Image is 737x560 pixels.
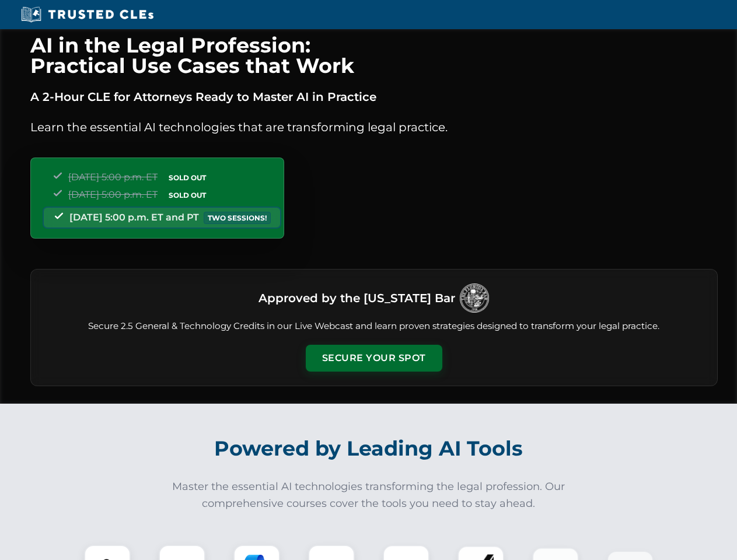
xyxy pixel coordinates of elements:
p: Secure 2.5 General & Technology Credits in our Live Webcast and learn proven strategies designed ... [45,320,703,333]
img: Logo [460,283,489,313]
p: Learn the essential AI technologies that are transforming legal practice. [30,118,718,136]
span: SOLD OUT [165,189,210,201]
h1: AI in the Legal Profession: Practical Use Cases that Work [30,35,718,76]
p: Master the essential AI technologies transforming the legal profession. Our comprehensive courses... [165,478,573,512]
h2: Powered by Leading AI Tools [46,428,692,469]
span: [DATE] 5:00 p.m. ET [68,171,158,183]
span: SOLD OUT [165,171,210,184]
img: Trusted CLEs [18,6,157,23]
button: Secure Your Spot [306,345,442,372]
p: A 2-Hour CLE for Attorneys Ready to Master AI in Practice [30,87,718,106]
h3: Approved by the [US_STATE] Bar [259,288,455,309]
span: [DATE] 5:00 p.m. ET [68,189,158,200]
